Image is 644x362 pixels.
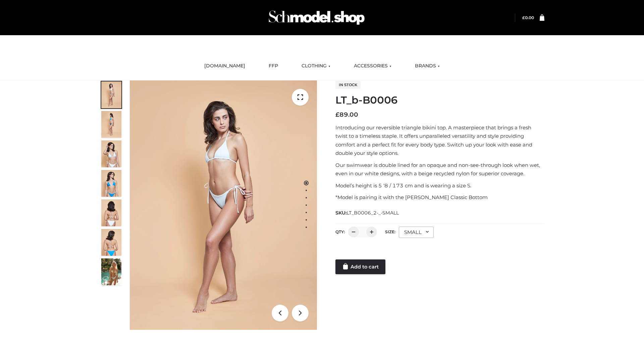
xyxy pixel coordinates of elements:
[335,209,399,217] span: SKU:
[266,4,367,31] img: Schmodel Admin 964
[399,227,434,238] div: SMALL
[101,258,121,285] img: Arieltop_CloudNine_AzureSky2.jpg
[335,81,361,89] span: In stock
[346,210,399,216] span: LT_B0006_2-_-SMALL
[101,170,121,197] img: ArielClassicBikiniTop_CloudNine_AzureSky_OW114ECO_4-scaled.jpg
[335,181,544,190] p: Model’s height is 5 ‘8 / 173 cm and is wearing a size S.
[522,15,534,20] a: £0.00
[101,140,121,167] img: ArielClassicBikiniTop_CloudNine_AzureSky_OW114ECO_3-scaled.jpg
[101,81,121,108] img: ArielClassicBikiniTop_CloudNine_AzureSky_OW114ECO_1-scaled.jpg
[101,229,121,256] img: ArielClassicBikiniTop_CloudNine_AzureSky_OW114ECO_8-scaled.jpg
[522,15,534,20] bdi: 0.00
[335,123,544,158] p: Introducing our reversible triangle bikini top. A masterpiece that brings a fresh twist to a time...
[349,59,396,73] a: ACCESSORIES
[410,59,445,73] a: BRANDS
[101,199,121,226] img: ArielClassicBikiniTop_CloudNine_AzureSky_OW114ECO_7-scaled.jpg
[385,229,395,234] label: Size:
[335,161,544,178] p: Our swimwear is double lined for an opaque and non-see-through look when wet, even in our white d...
[335,229,345,234] label: QTY:
[335,111,358,118] bdi: 89.00
[335,94,544,106] h1: LT_b-B0006
[297,59,335,73] a: CLOTHING
[335,193,544,202] p: *Model is pairing it with the [PERSON_NAME] Classic Bottom
[335,259,385,274] a: Add to cart
[199,59,250,73] a: [DOMAIN_NAME]
[130,80,317,330] img: ArielClassicBikiniTop_CloudNine_AzureSky_OW114ECO_1
[264,59,283,73] a: FFP
[522,15,525,20] span: £
[335,111,339,118] span: £
[101,111,121,138] img: ArielClassicBikiniTop_CloudNine_AzureSky_OW114ECO_2-scaled.jpg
